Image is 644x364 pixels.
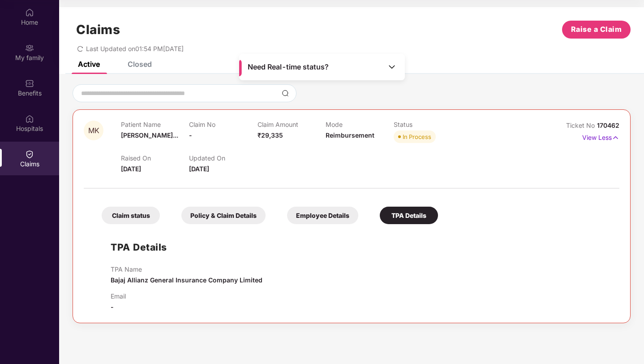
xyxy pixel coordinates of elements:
div: Active [78,60,100,69]
p: Email [111,292,126,300]
p: Status [394,121,462,128]
p: Claim Amount [258,121,326,128]
img: Toggle Icon [387,62,396,71]
div: Closed [128,60,152,69]
span: redo [77,45,83,52]
p: View Less [582,130,619,143]
span: [PERSON_NAME]... [121,131,178,139]
div: Policy & Claim Details [181,207,266,224]
span: ₹29,335 [258,131,283,139]
h1: TPA Details [111,240,167,255]
img: svg+xml;base64,PHN2ZyB4bWxucz0iaHR0cDovL3d3dy53My5vcmcvMjAwMC9zdmciIHdpZHRoPSIxNyIgaGVpZ2h0PSIxNy... [612,133,619,143]
div: Employee Details [287,207,358,224]
img: svg+xml;base64,PHN2ZyBpZD0iQmVuZWZpdHMiIHhtbG5zPSJodHRwOi8vd3d3LnczLm9yZy8yMDAwL3N2ZyIgd2lkdGg9Ij... [25,79,34,88]
span: - [189,131,192,139]
span: Raise a Claim [571,24,622,35]
div: TPA Details [380,207,438,224]
img: svg+xml;base64,PHN2ZyB3aWR0aD0iMjAiIGhlaWdodD0iMjAiIHZpZXdCb3g9IjAgMCAyMCAyMCIgZmlsbD0ibm9uZSIgeG... [25,43,34,52]
span: [DATE] [121,165,141,173]
p: Claim No [189,121,257,128]
h1: Claims [76,22,120,37]
img: svg+xml;base64,PHN2ZyBpZD0iSG9zcGl0YWxzIiB4bWxucz0iaHR0cDovL3d3dy53My5vcmcvMjAwMC9zdmciIHdpZHRoPS... [25,114,34,123]
span: Ticket No [566,121,597,129]
img: svg+xml;base64,PHN2ZyBpZD0iSG9tZSIgeG1sbnM9Imh0dHA6Ly93d3cudzMub3JnLzIwMDAvc3ZnIiB3aWR0aD0iMjAiIG... [25,8,34,17]
img: svg+xml;base64,PHN2ZyBpZD0iQ2xhaW0iIHhtbG5zPSJodHRwOi8vd3d3LnczLm9yZy8yMDAwL3N2ZyIgd2lkdGg9IjIwIi... [25,150,34,159]
span: MK [88,127,99,134]
button: Raise a Claim [562,21,631,39]
div: In Process [403,132,431,141]
span: Need Real-time status? [248,62,329,72]
p: Raised On [121,154,189,162]
span: Bajaj Allianz General Insurance Company Limited [111,276,262,284]
span: Reimbursement [326,131,374,139]
p: Updated On [189,154,257,162]
p: Mode [326,121,394,128]
span: [DATE] [189,165,209,173]
p: Patient Name [121,121,189,128]
p: TPA Name [111,265,262,273]
img: svg+xml;base64,PHN2ZyBpZD0iU2VhcmNoLTMyeDMyIiB4bWxucz0iaHR0cDovL3d3dy53My5vcmcvMjAwMC9zdmciIHdpZH... [282,90,289,97]
div: Claim status [102,207,160,224]
span: 170462 [597,121,619,129]
span: Last Updated on 01:54 PM[DATE] [86,45,184,52]
span: - [111,303,114,311]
